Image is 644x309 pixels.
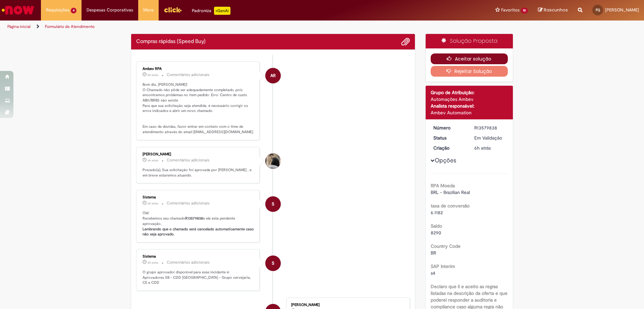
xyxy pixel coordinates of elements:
[143,195,254,199] div: Sistema
[428,145,470,151] dt: Criação
[272,196,274,212] span: S
[143,82,254,135] p: Bom dia, [PERSON_NAME]! O Chamado não pôde ser adequadamente completado, pois encontramos problem...
[45,24,95,29] a: Formulário de Atendimento
[167,72,210,78] small: Comentários adicionais
[143,255,254,259] div: Sistema
[431,230,441,236] span: 8290
[431,203,470,209] b: taxa de conversão
[143,210,254,237] p: Olá! Recebemos seu chamado e ele esta pendente aprovação.
[431,103,508,109] div: Analista responsável:
[143,227,255,237] b: Lembrando que o chamado será cancelado automaticamente caso não seja aprovado.
[431,243,461,249] b: Country Code
[143,152,254,156] div: [PERSON_NAME]
[431,183,455,189] b: RPA Moeda
[431,53,508,64] button: Aceitar solução
[431,250,436,256] span: BR
[265,256,281,271] div: System
[431,66,508,77] button: Rejeitar Solução
[270,68,276,84] span: AR
[431,223,442,229] b: Saldo
[426,34,513,48] div: Solução Proposta
[71,8,76,13] span: 4
[5,21,424,33] ul: Trilhas de página
[148,261,158,265] span: 6h atrás
[474,145,491,151] span: 6h atrás
[474,124,505,131] div: R13579838
[148,73,158,77] span: 5h atrás
[148,158,158,162] time: 30/09/2025 09:27:00
[428,134,470,141] dt: Status
[544,7,568,13] span: Rascunhos
[148,261,158,265] time: 30/09/2025 08:52:14
[214,7,230,15] p: +GenAi
[538,7,568,13] a: Rascunhos
[431,109,508,116] div: Ambev Automation
[136,39,206,45] h2: Compras rápidas (Speed Buy) Histórico de tíquete
[164,5,182,15] img: click_logo_yellow_360x200.png
[474,145,505,151] div: 30/09/2025 08:52:03
[431,89,508,96] div: Grupo de Atribuição:
[167,260,210,265] small: Comentários adicionais
[431,189,470,195] span: BRL - Brazilian Real
[521,8,528,13] span: 10
[148,158,158,162] span: 6h atrás
[143,270,254,285] p: O grupo aprovador disponível para esse incidente é: Aprovadores SB - CDD [GEOGRAPHIC_DATA] - Grup...
[148,201,158,205] time: 30/09/2025 08:52:15
[192,7,230,15] div: Padroniza
[501,7,520,13] span: Favoritos
[143,167,254,178] p: Prezado(a), Sua solicitação foi aprovada por [PERSON_NAME] , e em breve estaremos atuando.
[474,145,491,151] time: 30/09/2025 08:52:03
[291,303,403,307] div: [PERSON_NAME]
[143,7,154,13] span: More
[265,68,281,83] div: Ambev RPA
[474,134,505,141] div: Em Validação
[143,67,254,71] div: Ambev RPA
[596,8,600,12] span: FQ
[431,270,435,276] span: s4
[431,209,443,216] span: 6.1182
[167,157,210,163] small: Comentários adicionais
[431,96,508,103] div: Automações Ambev
[605,7,639,13] span: [PERSON_NAME]
[272,255,274,271] span: S
[265,196,281,212] div: System
[46,7,69,13] span: Requisições
[265,153,281,169] div: Marcelo Pereira Borges
[428,124,470,131] dt: Número
[148,73,158,77] time: 30/09/2025 10:00:36
[167,200,210,206] small: Comentários adicionais
[148,201,158,205] span: 6h atrás
[401,37,410,46] button: Adicionar anexos
[185,216,203,221] b: R13579838
[1,3,35,17] img: ServiceNow
[87,7,133,13] span: Despesas Corporativas
[431,263,455,269] b: SAP Interim
[7,24,31,29] a: Página inicial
